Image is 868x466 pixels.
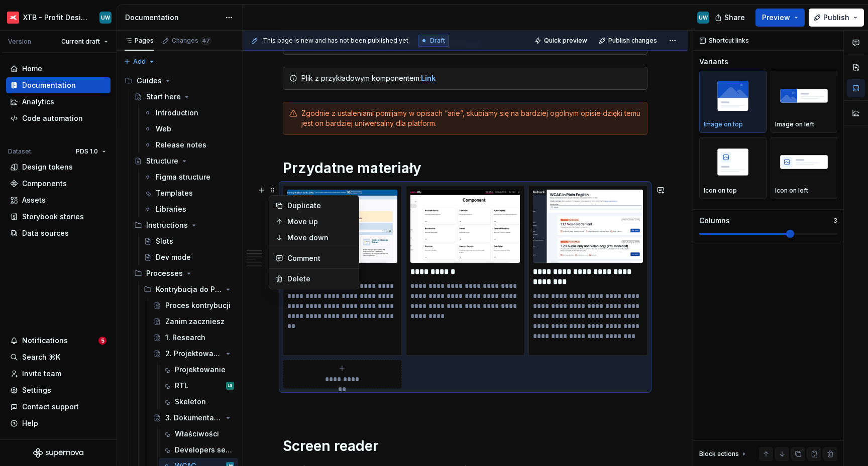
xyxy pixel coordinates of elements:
[159,394,238,410] a: Skeleton
[140,233,238,249] a: Slots
[137,76,162,86] div: Guides
[301,73,641,83] div: Plik z przykładowym komponentem:
[140,137,238,153] a: Release notes
[156,204,186,214] div: Libraries
[140,201,238,217] a: Libraries
[146,92,181,102] div: Start here
[156,140,206,150] div: Release notes
[98,337,106,345] span: 5
[175,429,219,439] div: Właściwości
[287,233,353,243] div: Move down
[165,349,222,359] div: 2. Projektowanie komponentu
[704,187,737,195] p: Icon on top
[6,159,111,175] a: Design tokens
[156,188,193,198] div: Templates
[140,105,238,121] a: Introduction
[22,113,83,123] div: Code automation
[6,382,111,398] a: Settings
[146,156,178,166] div: Structure
[6,225,111,241] a: Data sources
[130,89,238,105] a: Start here
[6,333,111,349] button: Notifications5
[149,297,238,314] a: Proces kontrybucji
[23,13,87,23] div: XTB - Profit Design System
[149,314,238,330] a: Zanim zaczniesz
[22,402,79,412] div: Contact support
[6,110,111,126] a: Code automation
[156,284,222,294] div: Kontrybucja do PDS
[762,13,790,23] span: Preview
[140,185,238,201] a: Templates
[287,190,397,263] img: 1e6fd86d-ae2d-4c35-adcc-fc65cd2e32bb.png
[410,190,520,263] img: ce37a48d-fa2f-423d-88a4-d4fd78574c21.png
[22,369,61,379] div: Invite team
[533,190,643,263] img: af4da916-03e8-42be-9992-1a6a0eeaa168.png
[140,281,238,297] div: Kontrybucja do PDS
[165,413,222,423] div: 3. Dokumentacja
[172,37,211,45] div: Changes
[125,37,154,45] div: Pages
[833,217,837,225] p: 3
[531,34,592,48] button: Quick preview
[6,415,111,431] button: Help
[7,12,19,24] img: 69bde2f7-25a0-4577-ad58-aa8b0b39a544.png
[704,77,762,114] img: placeholder
[175,365,226,375] div: Projektowanie
[430,37,445,45] span: Draft
[121,73,238,89] div: Guides
[130,217,238,233] div: Instructions
[22,179,67,189] div: Components
[165,333,205,343] div: 1. Research
[301,108,641,128] div: Zgodnie z ustaleniami pomijamy w opisach “arie”, skupiamy się na bardziej ogólnym opisie dzięki t...
[146,268,183,278] div: Processes
[22,418,38,428] div: Help
[710,9,751,27] button: Share
[149,346,238,362] a: 2. Projektowanie komponentu
[263,37,410,45] span: This page is new and has not been published yet.
[140,169,238,185] a: Figma structure
[22,336,68,346] div: Notifications
[8,147,31,156] div: Dataset
[775,77,833,114] img: placeholder
[6,77,111,93] a: Documentation
[2,7,115,28] button: XTB - Profit Design SystemUW
[149,330,238,346] a: 1. Research
[283,437,647,455] h1: Screen reader
[159,426,238,442] a: Właściwości
[76,147,98,156] span: PDS 1.0
[133,58,146,66] span: Add
[608,37,657,45] span: Publish changes
[755,9,805,27] button: Preview
[22,212,84,222] div: Storybook stories
[699,447,748,461] div: Block actions
[22,80,76,90] div: Documentation
[130,153,238,169] a: Structure
[228,381,233,391] div: LS
[596,34,662,48] button: Publish changes
[771,71,838,133] button: placeholderImage on left
[159,442,238,458] a: Developers sepcification
[775,187,808,195] p: Icon on left
[809,9,864,27] button: Publish
[6,192,111,208] a: Assets
[130,265,238,281] div: Processes
[165,317,225,327] div: Zanim zaczniesz
[165,300,231,310] div: Proces kontrybucji
[6,209,111,225] a: Storybook stories
[823,13,849,23] span: Publish
[22,195,46,205] div: Assets
[6,399,111,415] button: Contact support
[175,381,188,391] div: RTL
[159,378,238,394] a: RTLLS
[699,450,739,458] div: Block actions
[699,71,767,133] button: placeholderImage on top
[6,176,111,192] a: Components
[287,253,353,263] div: Comment
[156,124,171,134] div: Web
[724,13,745,23] span: Share
[22,228,69,238] div: Data sources
[775,143,833,180] img: placeholder
[61,38,100,46] span: Current draft
[287,217,353,227] div: Move up
[704,120,743,128] p: Image on top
